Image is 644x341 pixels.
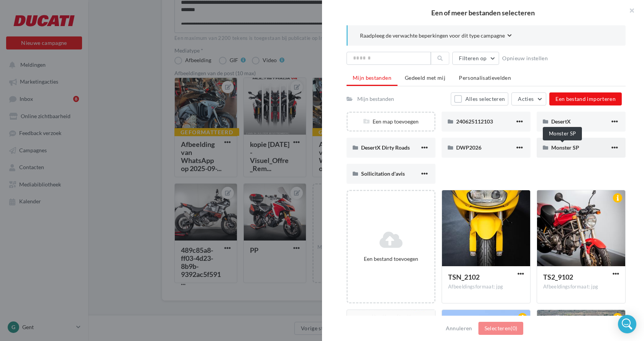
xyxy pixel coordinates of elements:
[353,74,391,81] span: Mijn bestanden
[361,170,405,177] span: Sollicitation d'avis
[511,92,546,105] button: Acties
[551,118,571,125] span: DesertX
[551,144,579,151] span: Monster SP
[618,315,636,333] div: Open Intercom Messenger
[511,325,517,331] span: (0)
[549,92,622,105] button: Een bestand importeren
[361,144,410,151] span: DesertX Dirty Roads
[518,96,534,102] span: Acties
[555,96,616,102] span: Een bestand importeren
[351,255,431,263] div: Een bestand toevoegen
[543,273,573,281] span: TS2_9102
[448,273,480,281] span: TSN_2102
[459,74,511,81] span: Personalisatievelden
[451,92,508,105] button: Alles selecteren
[456,144,481,151] span: DWP2026
[543,127,582,140] div: Monster SP
[499,54,551,63] button: Opnieuw instellen
[357,95,394,103] div: Mijn bestanden
[360,32,505,40] span: Raadpleeg de verwachte beperkingen voor dit type campagne
[334,9,632,16] h2: Een of meer bestanden selecteren
[452,52,499,65] button: Filteren op
[348,118,434,125] div: Een map toevoegen
[456,118,493,125] span: 240625112103
[405,74,445,81] span: Gedeeld met mij
[543,283,619,290] div: Afbeeldingsformaat: jpg
[360,31,512,41] button: Raadpleeg de verwachte beperkingen voor dit type campagne
[478,322,524,335] button: Selecteren(0)
[443,324,475,333] button: Annuleren
[448,283,524,290] div: Afbeeldingsformaat: jpg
